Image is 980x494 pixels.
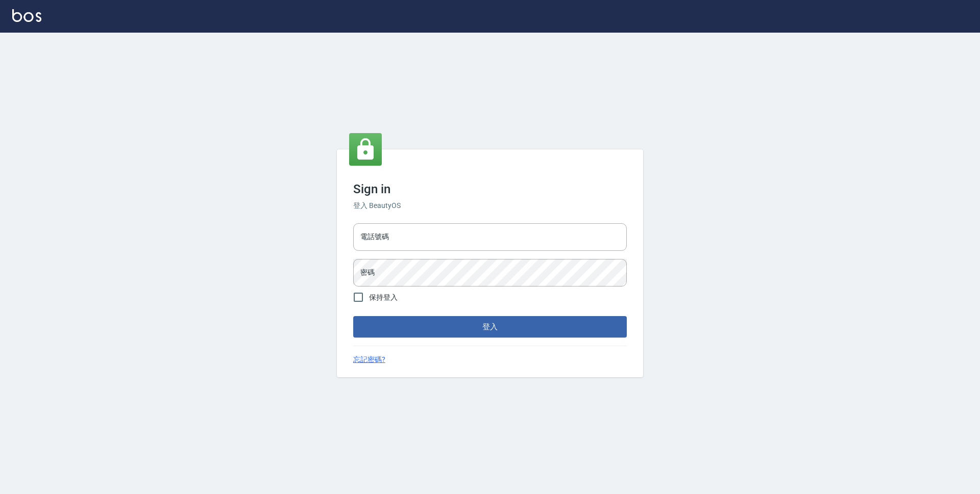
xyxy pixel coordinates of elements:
button: 登入 [353,316,627,337]
a: 忘記密碼? [353,354,385,365]
h6: 登入 BeautyOS [353,200,627,211]
img: Logo [12,9,41,22]
h3: Sign in [353,182,627,196]
span: 保持登入 [369,292,398,303]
